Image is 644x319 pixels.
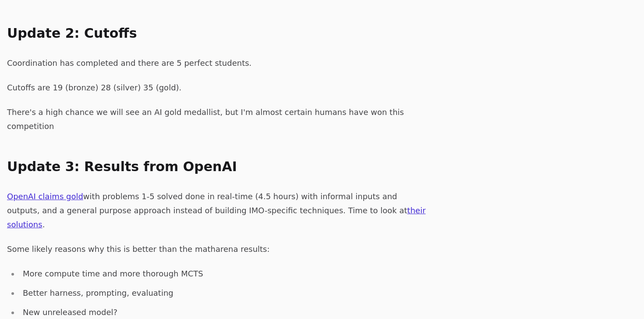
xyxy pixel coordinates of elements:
p: There's a high chance we will see an AI gold medallist, but I'm almost certain humans have won th... [7,105,428,133]
li: More compute time and more thorough MCTS [19,267,428,281]
p: Cutoffs are 19 (bronze) 28 (silver) 35 (gold). [7,81,428,95]
p: with problems 1-5 solved done in real-time (4.5 hours) with informal inputs and outputs, and a ge... [7,190,428,232]
h2: Update 2: Cutoffs [7,25,428,42]
a: their solutions [7,206,426,229]
a: OpenAI claims gold [7,192,83,201]
p: Some likely reasons why this is better than the matharena results: [7,242,428,256]
p: Coordination has completed and there are 5 perfect students. [7,56,428,70]
li: Better harness, prompting, evaluating [19,286,428,300]
h2: Update 3: Results from OpenAI [7,158,428,176]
